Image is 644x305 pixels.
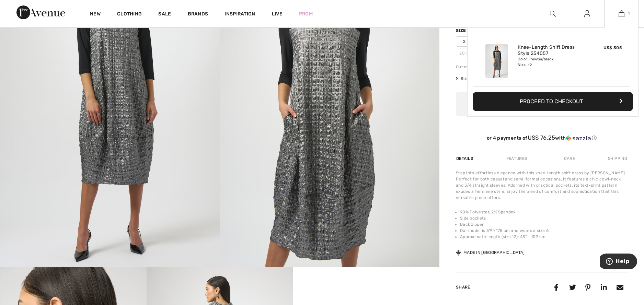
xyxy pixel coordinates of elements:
span: Inspiration [225,11,255,18]
a: Clothing [117,11,142,18]
a: Prom [299,10,313,17]
span: Share [456,285,470,290]
li: 98% Polyester, 2% Spandex [460,209,628,215]
div: Size ([GEOGRAPHIC_DATA]/[GEOGRAPHIC_DATA]): [456,27,571,34]
a: Live [272,10,283,17]
span: Size Guide [456,75,482,82]
div: Care [558,152,581,165]
div: or 4 payments ofUS$ 76.25withSezzle Click to learn more about Sezzle [456,134,628,144]
span: 2 [456,36,473,47]
li: Approximate length (size 12): 43" - 109 cm [460,234,628,240]
div: or 4 payments of with [456,134,628,141]
img: ring-m.svg [466,51,470,55]
a: Sign In [579,10,596,18]
iframe: Opens a widget where you can find more information [600,254,637,271]
img: My Info [584,10,590,18]
a: New [90,11,101,18]
img: search the website [550,10,556,18]
a: Brands [188,11,208,18]
button: Proceed to Checkout [473,92,633,111]
div: Features [501,152,533,165]
a: 1 [605,10,638,18]
button: ✔ Added to Bag [456,92,628,116]
img: 1ère Avenue [16,5,65,19]
li: Side pockets [460,215,628,221]
div: Our model is 5'9"/175 cm and wears a size 6. [456,64,628,70]
div: Step into effortless elegance with this knee-length shift dress by [PERSON_NAME]. Perfect for bot... [456,170,628,201]
span: US$ 305 [603,45,622,50]
div: Details [456,152,475,165]
li: Our model is 5'9"/175 cm and wears a size 6. [460,227,628,234]
a: Sale [158,11,171,18]
div: Made in [GEOGRAPHIC_DATA] [456,249,525,256]
div: Color: Pewter/black Size: 12 [518,57,585,68]
span: 20 [456,48,473,58]
li: Back zipper [460,221,628,227]
img: Knee-Length Shift Dress Style 254057 [485,44,508,78]
img: My Bag [619,10,624,18]
a: Knee-Length Shift Dress Style 254057 [518,44,585,57]
div: Shipping [606,152,628,165]
span: 1 [628,11,630,17]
